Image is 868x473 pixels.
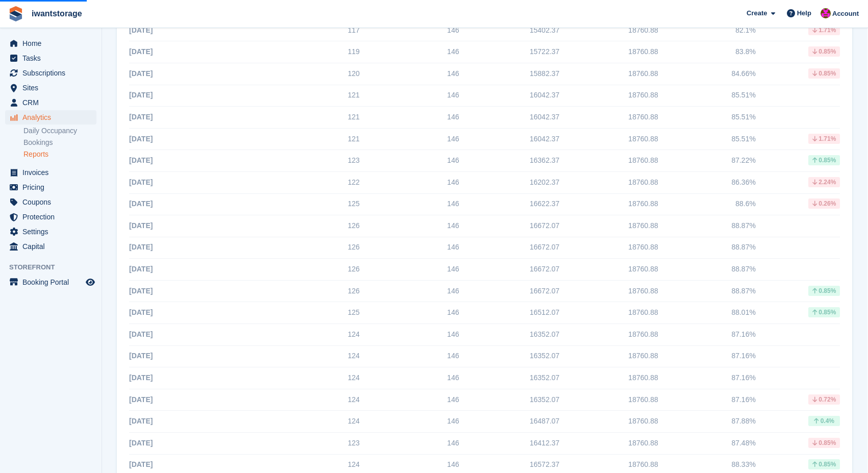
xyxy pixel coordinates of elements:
span: Booking Portal [22,275,84,289]
span: Tasks [22,51,84,65]
span: Capital [22,239,84,254]
a: iwantstorage [28,5,86,22]
a: menu [5,66,96,80]
a: menu [5,110,96,125]
a: menu [5,195,96,209]
a: menu [5,180,96,194]
span: Coupons [22,195,84,209]
a: menu [5,95,96,110]
a: Reports [23,150,96,159]
img: Jonathan [821,8,831,18]
a: menu [5,275,96,289]
a: menu [5,165,96,180]
span: Help [797,8,811,18]
span: Protection [22,210,84,224]
span: Settings [22,225,84,239]
span: Create [747,8,767,18]
span: CRM [22,95,84,110]
span: Sites [22,81,84,95]
span: Analytics [22,110,84,125]
a: menu [5,81,96,95]
a: menu [5,239,96,254]
a: menu [5,210,96,224]
span: Pricing [22,180,84,194]
span: Invoices [22,165,84,180]
a: menu [5,36,96,51]
a: menu [5,51,96,65]
a: menu [5,225,96,239]
span: Storefront [9,262,102,272]
a: Preview store [84,276,96,288]
span: Subscriptions [22,66,84,80]
span: Account [832,9,859,19]
a: Bookings [23,138,96,147]
img: stora-icon-8386f47178a22dfd0bd8f6a31ec36ba5ce8667c1dd55bd0f319d3a0aa187defe.svg [8,6,23,21]
span: Home [22,36,84,51]
a: Daily Occupancy [23,126,96,136]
